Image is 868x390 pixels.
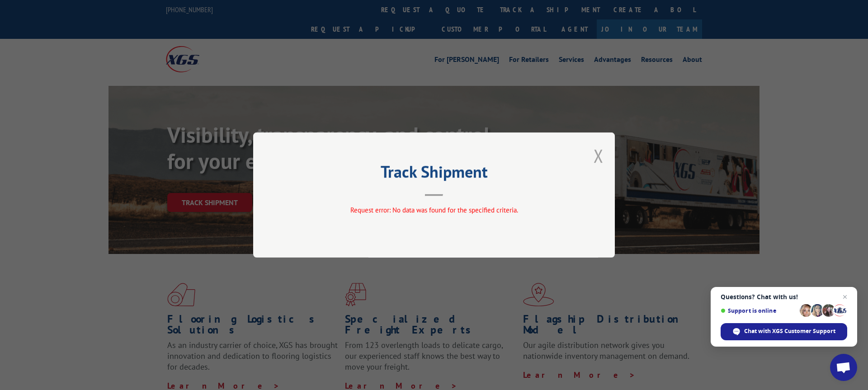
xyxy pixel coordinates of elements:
[721,323,847,340] div: Chat with XGS Customer Support
[594,144,604,168] button: Close modal
[298,165,570,183] h2: Track Shipment
[830,354,857,381] div: Open chat
[744,327,835,335] span: Chat with XGS Customer Support
[721,293,847,301] span: Questions? Chat with us!
[350,206,518,214] span: Request error: No data was found for the specified criteria.
[721,307,797,314] span: Support is online
[840,291,850,302] span: Close chat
